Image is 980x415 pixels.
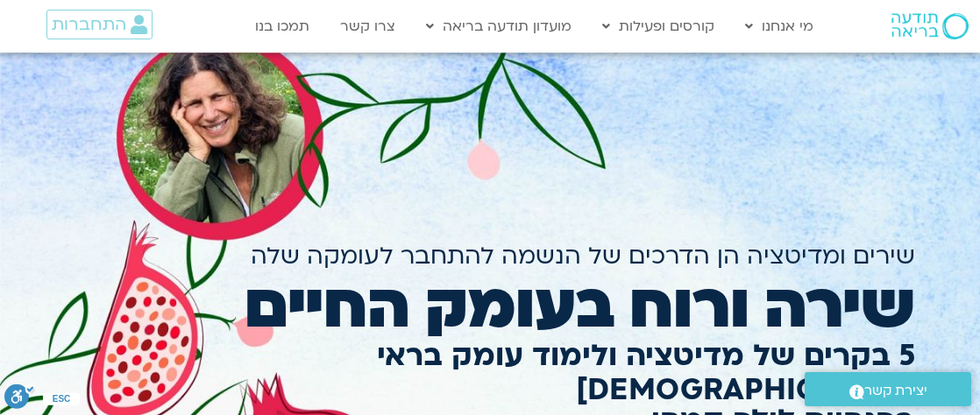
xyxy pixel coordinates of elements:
[52,15,126,34] span: התחברות
[65,243,915,270] h2: שירים ומדיטציה הן הדרכים של הנשמה להתחבר לעומקה שלה
[891,13,969,39] img: תודעה בריאה
[246,10,318,43] a: תמכו בנו
[593,10,723,43] a: קורסים ופעילות
[46,10,153,39] a: התחברות
[736,10,822,43] a: מי אנחנו
[65,271,915,342] h2: שירה ורוח בעומק החיים
[65,339,915,407] h2: 5 בקרים של מדיטציה ולימוד עומק בראי [DEMOGRAPHIC_DATA]
[331,10,404,43] a: צרו קשר
[805,372,971,406] a: יצירת קשר
[864,379,927,403] span: יצירת קשר
[417,10,580,43] a: מועדון תודעה בריאה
